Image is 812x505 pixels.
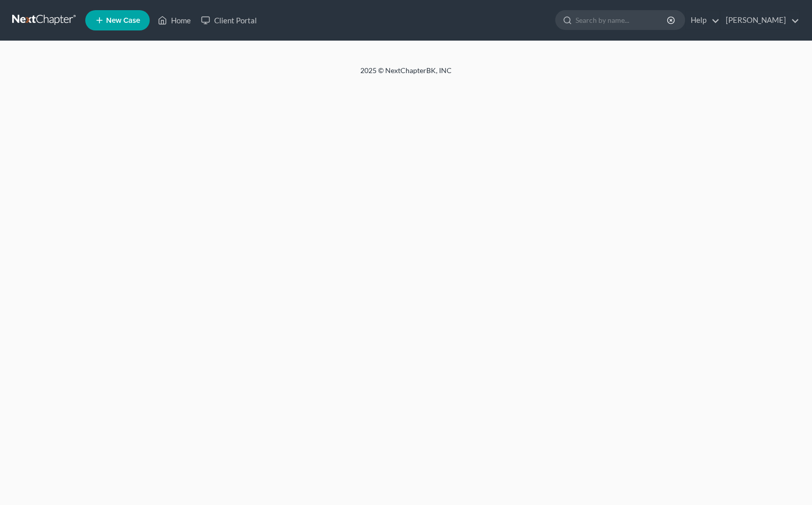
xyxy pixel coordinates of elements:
a: Home [153,11,196,29]
a: [PERSON_NAME] [721,11,799,29]
span: New Case [106,17,140,24]
a: Client Portal [196,11,262,29]
div: 2025 © NextChapterBK, INC [117,65,695,84]
a: Help [686,11,720,29]
input: Search by name... [576,11,668,29]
